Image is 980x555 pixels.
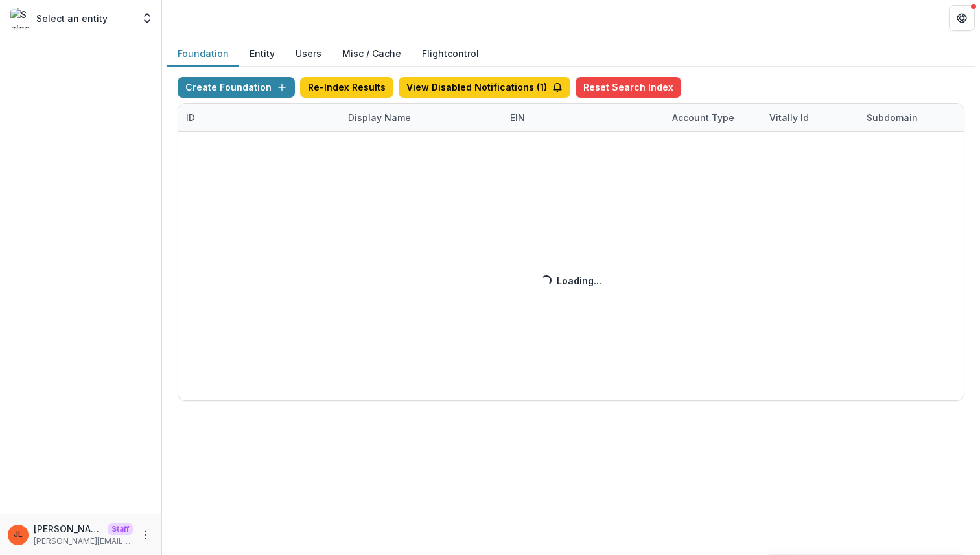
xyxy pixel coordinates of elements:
p: [PERSON_NAME] [34,522,102,536]
p: Staff [108,523,133,535]
p: Select an entity [36,12,108,25]
img: Select an entity [10,8,31,28]
button: Foundation [167,41,239,67]
button: More [138,527,154,543]
button: Get Help [949,5,975,31]
p: [PERSON_NAME][EMAIL_ADDRESS][DOMAIN_NAME] [34,536,133,547]
button: Open entity switcher [138,5,156,31]
button: Users [285,41,332,67]
button: Entity [239,41,285,67]
div: Jeanne Locker [14,530,23,539]
button: Misc / Cache [332,41,412,67]
a: Flightcontrol [422,47,479,60]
